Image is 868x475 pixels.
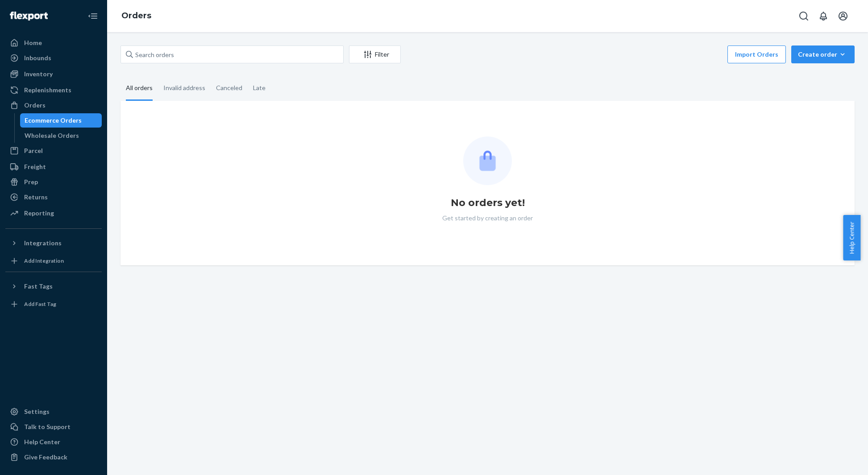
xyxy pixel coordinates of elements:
[120,45,344,63] input: Search orders
[24,300,56,308] div: Add Fast Tag
[24,453,67,462] div: Give Feedback
[24,193,48,202] div: Returns
[24,178,38,186] div: Prep
[24,407,50,416] div: Settings
[5,190,102,204] a: Returns
[349,45,401,63] button: Filter
[5,51,102,65] a: Inbounds
[5,297,102,311] a: Add Fast Tag
[5,67,102,81] a: Inventory
[5,160,102,174] a: Freight
[24,38,42,47] div: Home
[5,175,102,189] a: Prep
[5,405,102,419] a: Settings
[253,76,266,99] div: Late
[5,435,102,449] a: Help Center
[442,214,533,223] p: Get started by creating an order
[216,76,242,99] div: Canceled
[814,7,832,25] button: Open notifications
[24,54,51,62] div: Inbounds
[843,215,860,260] button: Help Center
[84,7,102,25] button: Close Navigation
[5,144,102,158] a: Parcel
[798,50,848,59] div: Create order
[25,116,82,125] div: Ecommerce Orders
[5,450,102,464] button: Give Feedback
[20,128,102,143] a: Wholesale Orders
[5,36,102,50] a: Home
[20,113,102,128] a: Ecommerce Orders
[163,76,205,99] div: Invalid address
[834,7,852,25] button: Open account menu
[5,420,102,434] a: Talk to Support
[727,45,786,63] button: Import Orders
[24,239,62,248] div: Integrations
[5,83,102,97] a: Replenishments
[5,236,102,250] button: Integrations
[25,131,79,140] div: Wholesale Orders
[463,136,512,185] img: Empty list
[349,50,400,59] div: Filter
[24,438,60,446] div: Help Center
[24,422,71,431] div: Talk to Support
[24,101,46,110] div: Orders
[5,254,102,268] a: Add Integration
[5,206,102,220] a: Reporting
[10,12,48,21] img: Flexport logo
[5,98,102,112] a: Orders
[24,282,53,291] div: Fast Tags
[24,257,64,264] div: Add Integration
[24,86,71,95] div: Replenishments
[24,70,53,78] div: Inventory
[791,45,855,63] button: Create order
[24,162,46,171] div: Freight
[24,209,54,218] div: Reporting
[24,146,43,155] div: Parcel
[5,279,102,293] button: Fast Tags
[121,11,151,21] a: Orders
[126,76,153,101] div: All orders
[795,7,813,25] button: Open Search Box
[451,196,525,210] h1: No orders yet!
[114,3,158,29] ol: breadcrumbs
